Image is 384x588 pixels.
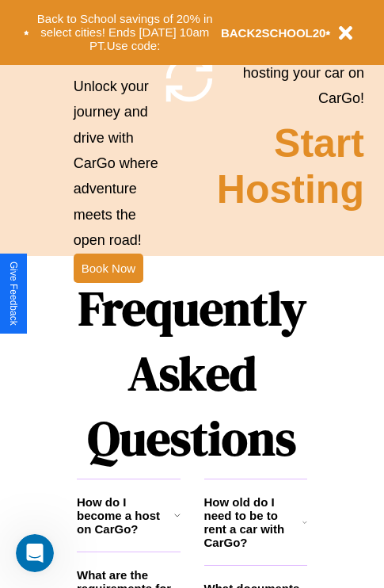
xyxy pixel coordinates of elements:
[16,534,54,572] iframe: Intercom live chat
[217,120,364,212] h2: Start Hosting
[77,495,174,536] h3: How do I become a host on CarGo?
[204,495,303,549] h3: How old do I need to be to rent a car with CarGo?
[221,26,326,40] b: BACK2SCHOOL20
[74,74,162,254] p: Unlock your journey and drive with CarGo where adventure meets the open road!
[74,254,143,283] button: Book Now
[8,262,19,326] div: Give Feedback
[77,268,307,479] h1: Frequently Asked Questions
[29,8,221,57] button: Back to School savings of 20% in select cities! Ends [DATE] 10am PT.Use code:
